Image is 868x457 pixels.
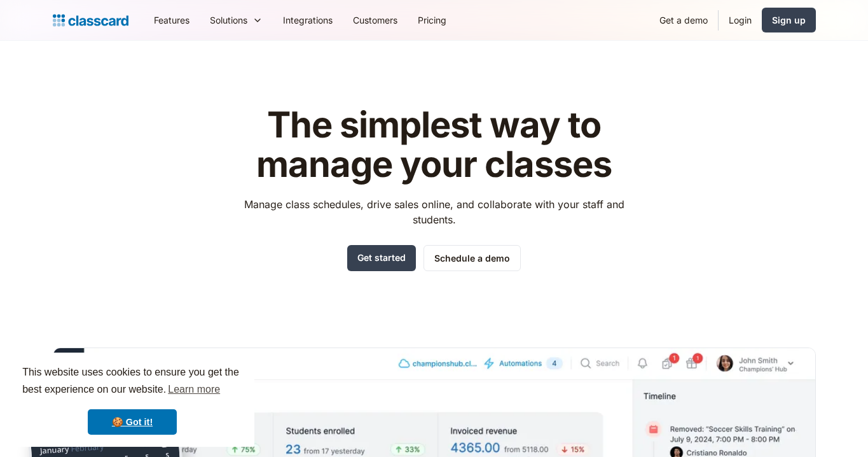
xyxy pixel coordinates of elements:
[53,11,128,29] a: Logo
[22,365,242,399] span: This website uses cookies to ensure you get the best experience on our website.
[408,6,457,34] a: Pricing
[232,106,636,184] h1: The simplest way to manage your classes
[10,353,254,447] div: cookieconsent
[273,6,343,34] a: Integrations
[88,409,177,435] a: dismiss cookie message
[424,245,521,271] a: Schedule a demo
[144,6,200,34] a: Features
[210,13,247,27] div: Solutions
[166,380,222,399] a: learn more about cookies
[347,245,416,271] a: Get started
[649,6,718,34] a: Get a demo
[343,6,408,34] a: Customers
[719,6,762,34] a: Login
[200,6,273,34] div: Solutions
[232,197,636,227] p: Manage class schedules, drive sales online, and collaborate with your staff and students.
[772,13,806,27] div: Sign up
[762,8,816,32] a: Sign up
